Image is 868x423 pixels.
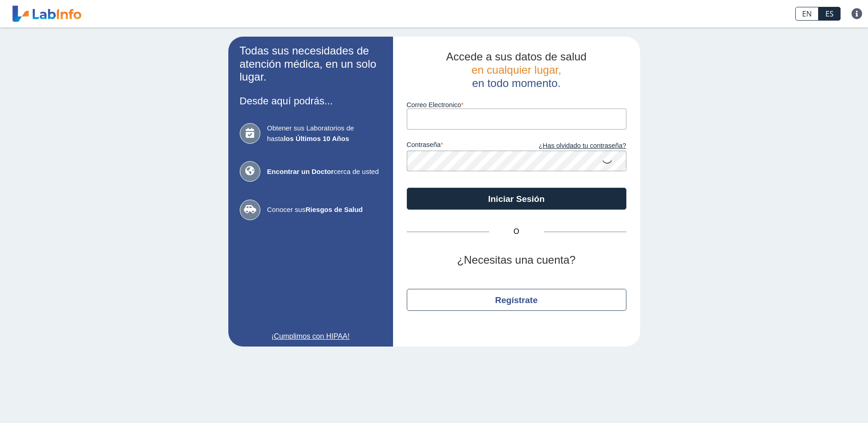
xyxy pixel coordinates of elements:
[240,331,382,342] a: ¡Cumplimos con HIPAA!
[471,64,561,76] span: en cualquier lugar,
[517,141,626,151] a: ¿Has olvidado tu contraseña?
[407,141,517,151] label: contraseña
[489,226,544,237] span: O
[407,101,626,108] label: Correo Electronico
[407,188,626,210] button: Iniciar Sesión
[407,254,626,267] h2: ¿Necesitas una cuenta?
[240,44,382,84] h2: Todas sus necesidades de atención médica, en un solo lugar.
[267,123,382,144] span: Obtener sus Laboratorios de hasta
[267,167,382,177] span: cerca de usted
[795,7,819,21] a: EN
[267,205,382,215] span: Conocer sus
[819,7,841,21] a: ES
[267,168,334,175] b: Encontrar un Doctor
[306,206,363,213] b: Riesgos de Salud
[407,289,626,311] button: Regístrate
[472,77,561,89] span: en todo momento.
[284,135,349,142] b: los Últimos 10 Años
[240,95,382,107] h3: Desde aquí podrás...
[446,50,587,63] span: Accede a sus datos de salud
